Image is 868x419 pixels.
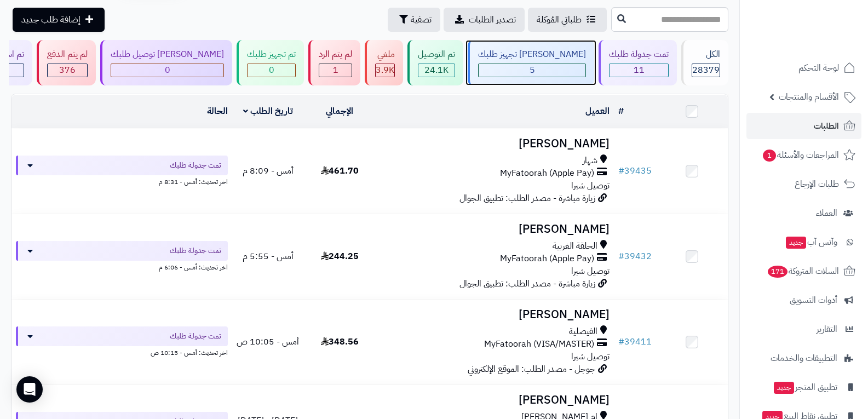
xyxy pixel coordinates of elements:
[319,64,352,77] div: 1
[380,223,610,236] h3: [PERSON_NAME]
[459,277,595,290] span: زيارة مباشرة - مصدر الطلب: تطبيق الجوال
[773,380,837,395] span: تطبيق المتجر
[16,175,228,187] div: اخر تحديث: أمس - 8:31 م
[746,374,861,400] a: تطبيق المتجرجديد
[618,335,652,348] a: #39411
[170,160,221,171] span: تمت جدولة طلبك
[794,30,858,53] img: logo-2.png
[571,179,610,192] span: توصيل شبرا
[618,250,652,263] a: #39432
[468,363,595,376] span: جوجل - مصدر الطلب: الموقع الإلكتروني
[165,64,170,77] span: 0
[618,335,624,348] span: #
[692,48,720,61] div: الكل
[363,40,405,85] a: ملغي 3.9K
[321,164,359,177] span: 461.70
[610,64,668,77] div: 11
[469,13,516,26] span: تصدير الطلبات
[484,338,594,351] span: MyFatoorah (VISA/MASTER)
[746,258,861,284] a: السلات المتروكة171
[530,64,535,77] span: 5
[170,245,221,256] span: تمت جدولة طلبك
[243,250,294,263] span: أمس - 5:55 م
[692,64,720,77] span: 28379
[795,176,839,192] span: طلبات الإرجاع
[380,394,610,406] h3: [PERSON_NAME]
[569,325,597,338] span: الفيصلية
[321,335,359,348] span: 348.56
[790,292,837,308] span: أدوات التسويق
[746,200,861,226] a: العملاء
[465,40,596,85] a: [PERSON_NAME] تجهيز طلبك 5
[500,252,594,265] span: MyFatoorah (Apple Pay)
[326,105,353,118] a: الإجمالي
[478,48,586,61] div: [PERSON_NAME] تجهيز طلبك
[679,40,731,85] a: الكل28379
[537,13,582,26] span: طلباتي المُوكلة
[306,40,363,85] a: لم يتم الرد 1
[618,164,624,177] span: #
[35,40,98,85] a: لم يتم الدفع 376
[411,13,432,26] span: تصفية
[388,8,440,32] button: تصفية
[746,142,861,168] a: المراجعات والأسئلة1
[816,205,837,221] span: العملاء
[746,171,861,197] a: طلبات الإرجاع
[746,316,861,342] a: التقارير
[817,322,837,337] span: التقارير
[16,376,43,403] div: Open Intercom Messenger
[98,40,234,85] a: [PERSON_NAME] توصيل طلبك 0
[380,137,610,150] h3: [PERSON_NAME]
[333,64,338,77] span: 1
[786,237,806,249] span: جديد
[237,335,299,348] span: أمس - 10:05 ص
[418,64,455,77] div: 24105
[444,8,525,32] a: تصدير الطلبات
[243,105,293,118] a: تاريخ الطلب
[170,331,221,342] span: تمت جدولة طلبك
[111,48,224,61] div: [PERSON_NAME] توصيل طلبك
[16,346,228,358] div: اخر تحديث: أمس - 10:15 ص
[746,287,861,313] a: أدوات التسويق
[609,48,669,61] div: تمت جدولة طلبك
[21,13,81,26] span: إضافة طلب جديد
[375,48,395,61] div: ملغي
[418,48,455,61] div: تم التوصيل
[798,60,839,76] span: لوحة التحكم
[763,150,776,162] span: 1
[111,64,223,77] div: 0
[500,167,594,180] span: MyFatoorah (Apple Pay)
[321,250,359,263] span: 244.25
[779,89,839,105] span: الأقسام والمنتجات
[774,382,794,394] span: جديد
[746,113,861,139] a: الطلبات
[746,229,861,255] a: وآتس آبجديد
[768,266,787,278] span: 171
[376,64,394,77] span: 3.9K
[553,240,597,252] span: الحلقة الغربية
[618,164,652,177] a: #39435
[771,351,837,366] span: التطبيقات والخدمات
[16,261,228,272] div: اخر تحديث: أمس - 6:06 م
[528,8,607,32] a: طلباتي المُوكلة
[583,154,597,167] span: شهار
[269,64,274,77] span: 0
[571,265,610,278] span: توصيل شبرا
[48,64,87,77] div: 376
[380,308,610,321] h3: [PERSON_NAME]
[634,64,645,77] span: 11
[746,345,861,371] a: التطبيقات والخدمات
[767,263,839,279] span: السلات المتروكة
[234,40,306,85] a: تم تجهيز طلبك 0
[814,118,839,134] span: الطلبات
[618,105,624,118] a: #
[47,48,88,61] div: لم يتم الدفع
[247,48,296,61] div: تم تجهيز طلبك
[376,64,394,77] div: 3876
[424,64,449,77] span: 24.1K
[596,40,679,85] a: تمت جدولة طلبك 11
[405,40,465,85] a: تم التوصيل 24.1K
[243,164,294,177] span: أمس - 8:09 م
[585,105,610,118] a: العميل
[459,192,595,205] span: زيارة مباشرة - مصدر الطلب: تطبيق الجوال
